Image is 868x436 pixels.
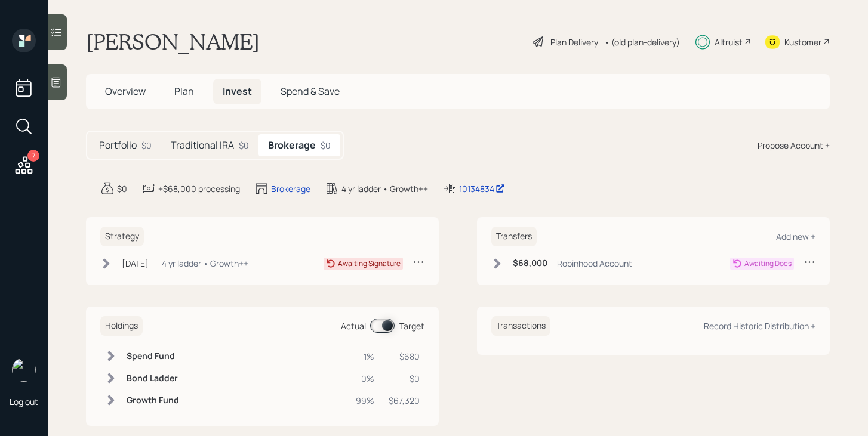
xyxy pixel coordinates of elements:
h6: $68,000 [513,258,547,268]
h5: Portfolio [99,140,137,151]
div: 0% [356,372,374,385]
div: Actual [341,320,366,332]
div: Brokerage [271,183,310,195]
div: $0 [117,183,127,195]
span: Invest [223,85,252,98]
div: 1% [356,350,374,363]
div: Plan Delivery [550,36,598,48]
div: [DATE] [122,257,149,270]
div: 4 yr ladder • Growth++ [162,257,248,270]
div: 99% [356,394,374,407]
div: Robinhood Account [557,257,632,270]
div: Log out [10,396,38,407]
div: $0 [321,139,331,151]
div: Kustomer [784,36,821,48]
div: Awaiting Docs [744,258,792,269]
span: Spend & Save [281,85,340,98]
h5: Brokerage [268,140,316,151]
h5: Traditional IRA [171,140,234,151]
div: $680 [389,350,420,363]
div: Target [399,320,424,332]
h6: Bond Ladder [127,373,179,384]
div: 7 [27,150,39,162]
span: Overview [105,85,146,98]
h1: [PERSON_NAME] [86,29,260,55]
div: • (old plan-delivery) [604,36,680,48]
h6: Spend Fund [127,351,179,361]
div: $0 [389,372,420,385]
div: Altruist [715,36,743,48]
div: 10134834 [459,183,505,195]
div: $67,320 [389,394,420,407]
div: +$68,000 processing [158,183,240,195]
h6: Strategy [100,227,144,246]
span: Plan [174,85,194,98]
h6: Holdings [100,316,143,336]
img: michael-russo-headshot.png [12,358,36,382]
h6: Transfers [491,227,537,246]
div: Add new + [776,231,815,242]
div: Awaiting Signature [338,258,401,269]
h6: Transactions [491,316,550,336]
div: Record Historic Distribution + [704,320,815,332]
div: $0 [141,139,152,151]
div: $0 [239,139,249,151]
div: Propose Account + [758,139,830,151]
div: 4 yr ladder • Growth++ [341,183,428,195]
h6: Growth Fund [127,395,179,406]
